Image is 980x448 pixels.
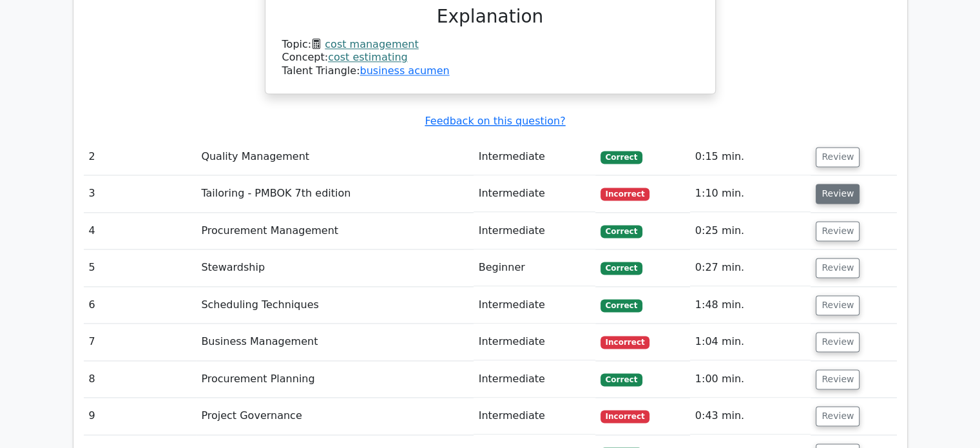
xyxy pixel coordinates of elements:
[282,38,698,52] div: Topic:
[816,295,860,315] button: Review
[474,287,595,324] td: Intermediate
[84,398,197,434] td: 9
[600,373,642,386] span: Correct
[690,324,811,360] td: 1:04 min.
[816,369,860,389] button: Review
[196,249,473,286] td: Stewardship
[816,332,860,352] button: Review
[196,213,473,249] td: Procurement Management
[600,262,642,275] span: Correct
[328,51,408,63] a: cost estimating
[196,139,473,175] td: Quality Management
[690,139,811,175] td: 0:15 min.
[196,287,473,324] td: Scheduling Techniques
[474,139,595,175] td: Intermediate
[474,213,595,249] td: Intermediate
[84,361,197,398] td: 8
[816,221,860,241] button: Review
[690,213,811,249] td: 0:25 min.
[600,188,650,200] span: Incorrect
[196,175,473,212] td: Tailoring - PMBOK 7th edition
[690,287,811,324] td: 1:48 min.
[84,139,197,175] td: 2
[84,175,197,212] td: 3
[600,299,642,312] span: Correct
[290,6,691,28] h3: Explanation
[84,287,197,324] td: 6
[600,225,642,238] span: Correct
[690,175,811,212] td: 1:10 min.
[360,64,449,77] a: business acumen
[425,115,565,127] a: Feedback on this question?
[474,175,595,212] td: Intermediate
[600,336,650,349] span: Incorrect
[600,151,642,164] span: Correct
[196,324,473,360] td: Business Management
[325,38,418,50] a: cost management
[690,249,811,286] td: 0:27 min.
[474,249,595,286] td: Beginner
[816,184,860,204] button: Review
[84,324,197,360] td: 7
[84,249,197,286] td: 5
[474,361,595,398] td: Intermediate
[84,213,197,249] td: 4
[816,147,860,167] button: Review
[282,38,698,78] div: Talent Triangle:
[816,258,860,278] button: Review
[282,51,698,64] div: Concept:
[600,410,650,423] span: Incorrect
[196,398,473,434] td: Project Governance
[474,324,595,360] td: Intermediate
[816,406,860,426] button: Review
[690,398,811,434] td: 0:43 min.
[690,361,811,398] td: 1:00 min.
[474,398,595,434] td: Intermediate
[196,361,473,398] td: Procurement Planning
